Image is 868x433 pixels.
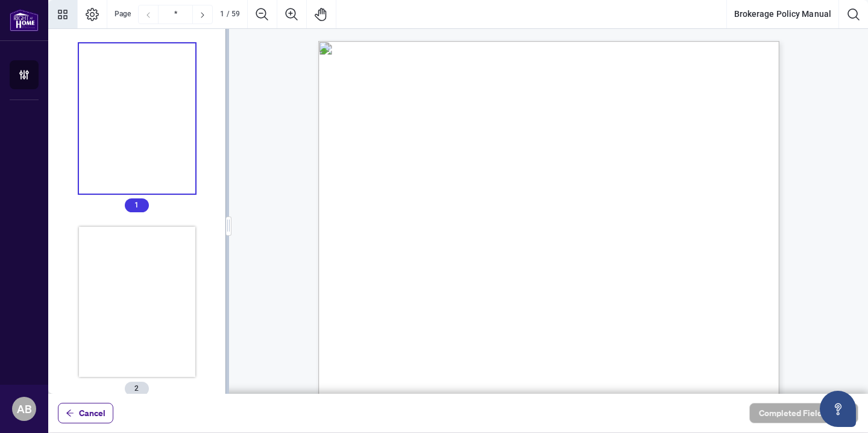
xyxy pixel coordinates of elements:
[10,9,39,31] img: logo
[749,403,858,423] button: Completed Fields 0 of 1
[66,409,74,417] span: arrow-left
[58,403,113,423] button: Cancel
[17,400,32,417] span: AB
[820,391,856,427] button: Open asap
[79,403,105,423] span: Cancel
